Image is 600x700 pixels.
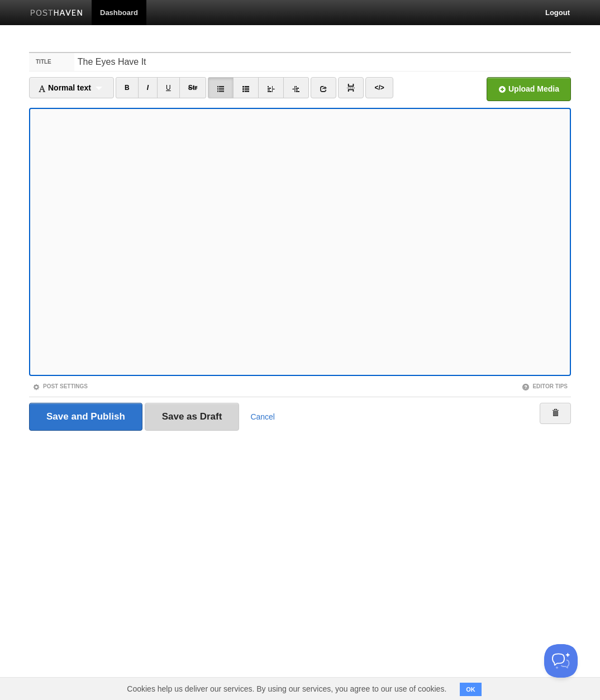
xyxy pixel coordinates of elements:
button: OK [460,683,482,696]
a: Cancel [250,412,275,421]
a: U [157,77,180,98]
span: Normal text [38,83,91,92]
a: </> [365,77,393,98]
img: pagebreak-icon.png [347,84,355,92]
del: Str [188,84,198,92]
a: Post Settings [32,383,88,389]
label: Title [29,53,74,71]
a: Str [179,77,207,98]
input: Save as Draft [145,403,240,431]
a: B [116,77,139,98]
span: Cookies help us deliver our services. By using our services, you agree to our use of cookies. [116,678,458,700]
img: Posthaven-bar [30,9,83,18]
iframe: Help Scout Beacon - Open [544,644,578,678]
a: Editor Tips [522,383,568,389]
a: I [138,77,158,98]
input: Save and Publish [29,403,142,431]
